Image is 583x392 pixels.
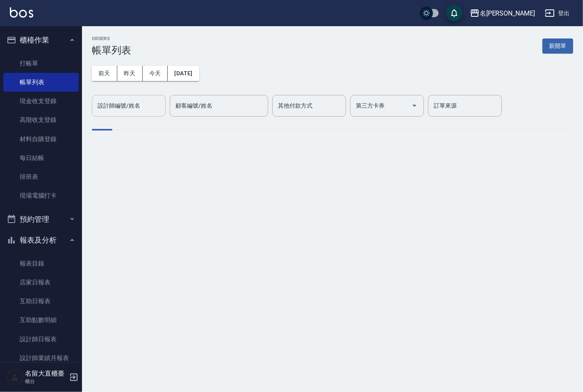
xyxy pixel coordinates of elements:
button: 報表及分析 [3,230,79,251]
a: 打帳單 [3,54,79,73]
h5: 名留大直櫃臺 [25,369,67,378]
button: save [446,5,462,21]
a: 材料自購登錄 [3,130,79,149]
a: 高階收支登錄 [3,110,79,129]
button: 登出 [542,6,573,21]
a: 每日結帳 [3,149,79,167]
a: 現金收支登錄 [3,92,79,110]
a: 新開單 [542,42,573,50]
button: 昨天 [117,66,143,81]
div: 名[PERSON_NAME] [480,8,535,18]
button: 預約管理 [3,209,79,230]
button: 今天 [143,66,168,81]
button: Open [408,99,421,112]
button: 前天 [92,66,117,81]
a: 帳單列表 [3,73,79,92]
button: 櫃檯作業 [3,29,79,51]
a: 互助日報表 [3,292,79,311]
button: 新開單 [542,38,573,54]
img: Logo [10,7,33,18]
button: [DATE] [168,66,199,81]
img: Person [7,369,23,385]
h2: ORDERS [92,36,131,41]
a: 設計師日報表 [3,330,79,349]
p: 櫃台 [25,378,67,385]
a: 報表目錄 [3,254,79,273]
a: 店家日報表 [3,273,79,292]
a: 互助點數明細 [3,311,79,329]
a: 排班表 [3,167,79,186]
a: 設計師業績月報表 [3,349,79,367]
a: 現場電腦打卡 [3,186,79,205]
button: 名[PERSON_NAME] [467,5,538,22]
h3: 帳單列表 [92,45,131,56]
